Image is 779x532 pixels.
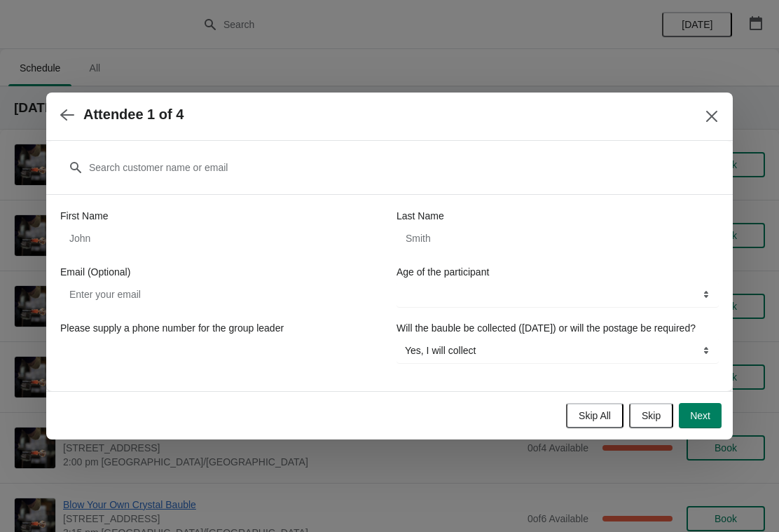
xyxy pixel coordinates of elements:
[690,410,710,421] span: Next
[60,265,130,279] label: Email (Optional)
[397,226,719,251] input: Smith
[83,107,184,123] h2: Attendee 1 of 4
[397,209,444,223] label: Last Name
[60,282,382,307] input: Enter your email
[579,410,611,421] span: Skip All
[679,403,722,428] button: Next
[642,410,661,421] span: Skip
[60,226,382,251] input: John
[566,403,623,428] button: Skip All
[699,104,724,129] button: Close
[60,321,284,335] label: Please supply a phone number for the group leader
[629,403,673,428] button: Skip
[397,321,696,335] label: Will the bauble be collected ([DATE]) or will the postage be required?
[88,155,719,180] input: Search customer name or email
[60,209,108,223] label: First Name
[397,265,489,279] label: Age of the participant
